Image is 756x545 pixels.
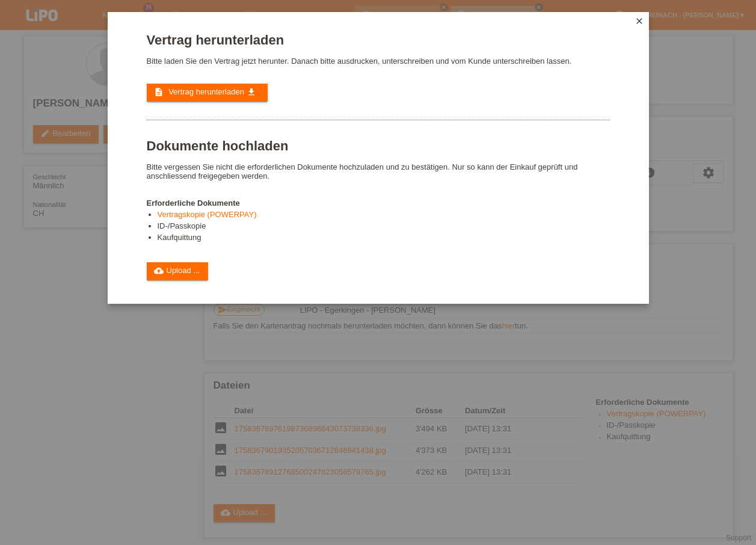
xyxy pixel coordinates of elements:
[158,233,610,244] li: Kaufquittung
[147,199,610,208] h4: Erforderliche Dokumente
[147,138,610,153] h1: Dokumente hochladen
[168,87,244,96] span: Vertrag herunterladen
[147,262,209,280] a: cloud_uploadUpload ...
[147,57,610,66] p: Bitte laden Sie den Vertrag jetzt herunter. Danach bitte ausdrucken, unterschreiben und vom Kunde...
[158,210,257,219] a: Vertragskopie (POWERPAY)
[154,87,164,97] i: description
[147,84,268,102] a: description Vertrag herunterladen get_app
[147,162,610,180] p: Bitte vergessen Sie nicht die erforderlichen Dokumente hochzuladen und zu bestätigen. Nur so kann...
[147,32,610,48] h1: Vertrag herunterladen
[632,15,647,29] a: close
[247,87,256,97] i: get_app
[158,221,610,233] li: ID-/Passkopie
[635,16,644,26] i: close
[154,266,164,276] i: cloud_upload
